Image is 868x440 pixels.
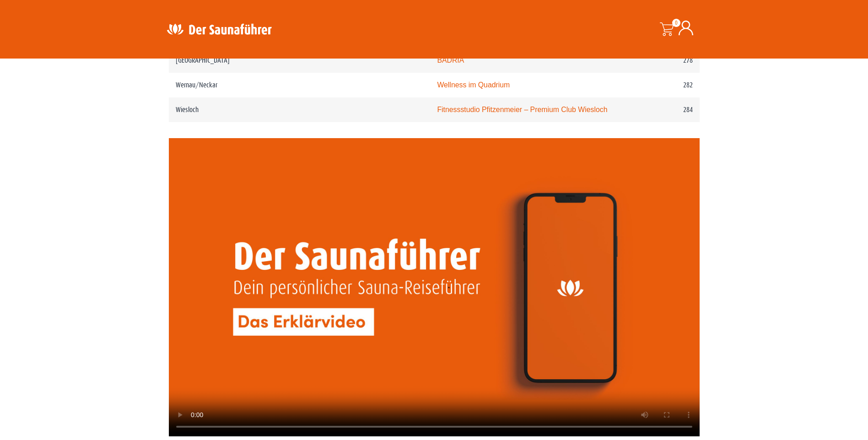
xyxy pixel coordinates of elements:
[616,97,700,122] td: 284
[169,48,431,73] td: [GEOGRAPHIC_DATA]
[616,73,700,97] td: 282
[437,56,464,64] a: BADRIA
[672,19,680,27] span: 0
[169,73,431,97] td: Wernau/Neckar
[437,106,607,113] a: Fitnessstudio Pfitzenmeier – Premium Club Wiesloch
[437,81,510,89] a: Wellness im Quadrium
[169,97,431,122] td: Wiesloch
[616,48,700,73] td: 278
